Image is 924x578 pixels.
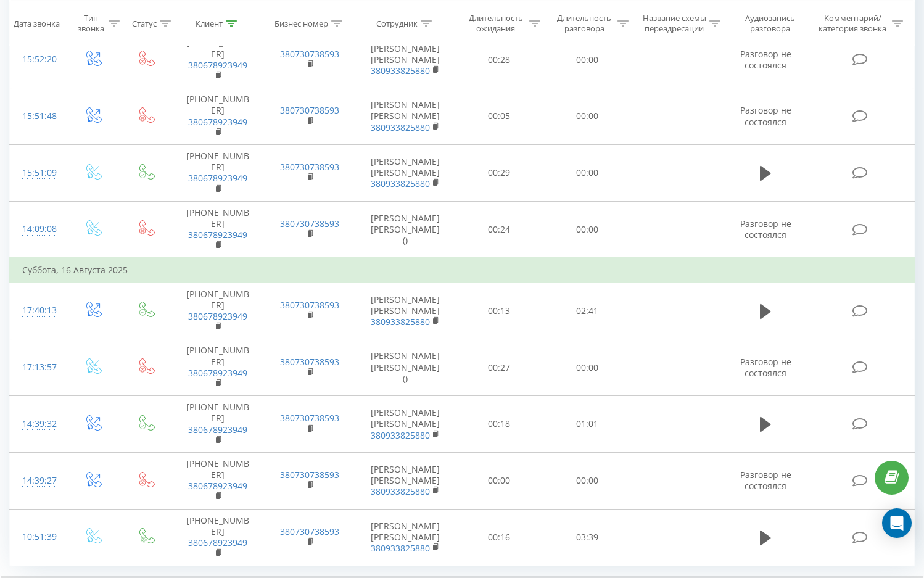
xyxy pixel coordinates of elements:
[188,229,247,241] a: 380678923949
[455,339,543,396] td: 00:27
[188,172,247,184] a: 380678923949
[740,469,791,492] span: Разговор не состоялся
[371,429,430,441] a: 380933825880
[543,452,631,509] td: 00:00
[356,144,455,201] td: [PERSON_NAME] [PERSON_NAME]
[22,525,54,549] div: 10:51:39
[371,65,430,76] a: 380933825880
[280,104,339,116] a: 380730738593
[280,218,339,229] a: 380730738593
[22,104,54,128] div: 15:51:48
[188,480,247,492] a: 380678923949
[280,161,339,173] a: 380730738593
[882,508,912,538] div: Open Intercom Messenger
[172,509,264,566] td: [PHONE_NUMBER]
[543,144,631,201] td: 00:00
[280,412,339,424] a: 380730738593
[371,542,430,554] a: 380933825880
[740,218,791,241] span: Разговор не состоялся
[356,396,455,453] td: [PERSON_NAME] [PERSON_NAME]
[356,201,455,258] td: [PERSON_NAME] [PERSON_NAME] ()
[356,339,455,396] td: [PERSON_NAME] [PERSON_NAME] ()
[455,452,543,509] td: 00:00
[455,283,543,339] td: 00:13
[543,283,631,339] td: 02:41
[280,526,339,537] a: 380730738593
[172,339,264,396] td: [PHONE_NUMBER]
[22,355,54,379] div: 17:13:57
[356,88,455,145] td: [PERSON_NAME] [PERSON_NAME]
[196,18,223,28] div: Клиент
[543,396,631,453] td: 01:01
[188,424,247,436] a: 380678923949
[172,31,264,88] td: [PHONE_NUMBER]
[172,144,264,201] td: [PHONE_NUMBER]
[356,283,455,339] td: [PERSON_NAME] [PERSON_NAME]
[371,316,430,328] a: 380933825880
[22,217,54,241] div: 14:09:08
[22,47,54,72] div: 15:52:20
[543,339,631,396] td: 00:00
[371,122,430,133] a: 380933825880
[455,201,543,258] td: 00:24
[543,509,631,566] td: 03:39
[455,144,543,201] td: 00:29
[22,469,54,493] div: 14:39:27
[371,485,430,497] a: 380933825880
[274,18,328,28] div: Бизнес номер
[740,48,791,71] span: Разговор не состоялся
[543,31,631,88] td: 00:00
[22,412,54,436] div: 14:39:32
[188,59,247,71] a: 380678923949
[356,509,455,566] td: [PERSON_NAME] [PERSON_NAME]
[14,18,60,28] div: Дата звонка
[22,299,54,323] div: 17:40:13
[280,299,339,311] a: 380730738593
[280,469,339,481] a: 380730738593
[455,88,543,145] td: 00:05
[172,283,264,339] td: [PHONE_NUMBER]
[817,13,889,34] div: Комментарий/категория звонка
[188,367,247,379] a: 380678923949
[466,13,526,34] div: Длительность ожидания
[280,356,339,368] a: 380730738593
[455,31,543,88] td: 00:28
[740,104,791,127] span: Разговор не состоялся
[356,31,455,88] td: [PERSON_NAME] [PERSON_NAME]
[356,452,455,509] td: [PERSON_NAME] [PERSON_NAME]
[555,13,614,34] div: Длительность разговора
[77,13,105,34] div: Тип звонка
[132,18,157,28] div: Статус
[172,201,264,258] td: [PHONE_NUMBER]
[188,310,247,322] a: 380678923949
[455,509,543,566] td: 00:16
[172,452,264,509] td: [PHONE_NUMBER]
[172,396,264,453] td: [PHONE_NUMBER]
[188,537,247,548] a: 380678923949
[455,396,543,453] td: 00:18
[22,161,54,185] div: 15:51:09
[735,13,806,34] div: Аудиозапись разговора
[376,18,418,28] div: Сотрудник
[10,258,915,283] td: Суббота, 16 Августа 2025
[371,178,430,189] a: 380933825880
[543,88,631,145] td: 00:00
[643,13,706,34] div: Название схемы переадресации
[188,116,247,128] a: 380678923949
[280,48,339,60] a: 380730738593
[740,356,791,379] span: Разговор не состоялся
[172,88,264,145] td: [PHONE_NUMBER]
[543,201,631,258] td: 00:00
